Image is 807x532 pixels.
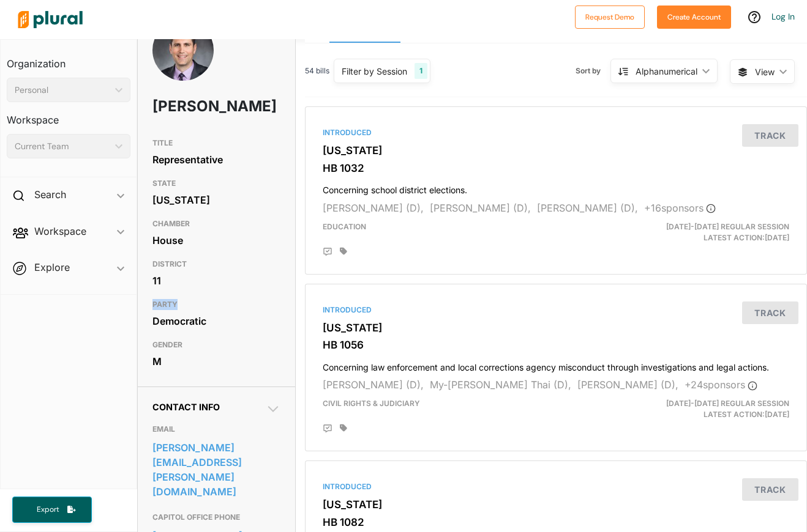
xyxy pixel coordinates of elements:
div: 11 [152,272,280,290]
a: [PERSON_NAME][EMAIL_ADDRESS][PERSON_NAME][DOMAIN_NAME] [152,438,280,501]
div: Introduced [323,305,789,316]
h3: CAPITOL OFFICE PHONE [152,510,280,525]
a: Create Account [657,10,731,23]
a: Log In [771,11,795,22]
div: Add Position Statement [323,424,332,434]
span: Civil Rights & Judiciary [323,399,420,408]
div: Democratic [152,312,280,330]
h3: DISTRICT [152,257,280,272]
span: [DATE]-[DATE] Regular Session [666,222,789,231]
h3: TITLE [152,136,280,150]
div: [US_STATE] [152,191,280,209]
h3: Workspace [7,102,130,129]
div: Add Position Statement [323,247,332,257]
h3: EMAIL [152,422,280,437]
div: Add tags [340,424,347,432]
div: Alphanumerical [636,65,697,78]
span: [PERSON_NAME] (D), [323,379,424,391]
span: Sort by [576,65,610,76]
h4: Concerning school district elections. [323,179,789,196]
span: My-[PERSON_NAME] Thai (D), [430,379,571,391]
div: Filter by Session [342,65,407,78]
span: + 16 sponsor s [644,202,716,214]
h3: HB 1056 [323,339,789,351]
h3: PARTY [152,297,280,312]
span: Contact Info [152,402,220,412]
h3: HB 1032 [323,162,789,174]
button: Export [12,497,92,523]
div: Latest Action: [DATE] [637,221,798,243]
div: 1 [415,63,427,79]
h3: [US_STATE] [323,322,789,334]
a: Request Demo [575,10,645,23]
span: [PERSON_NAME] (D), [577,379,678,391]
button: Create Account [657,6,731,29]
h3: STATE [152,176,280,191]
span: 54 bills [305,65,329,76]
span: + 24 sponsor s [685,379,757,391]
h3: Organization [7,46,130,73]
div: M [152,352,280,371]
button: Request Demo [575,6,645,29]
div: Add tags [340,247,347,256]
div: House [152,231,280,249]
h1: [PERSON_NAME] [152,88,229,125]
span: [PERSON_NAME] (D), [430,202,531,214]
h3: [US_STATE] [323,144,789,157]
div: Introduced [323,481,789,492]
div: Representative [152,150,280,169]
h4: Concerning law enforcement and local corrections agency misconduct through investigations and leg... [323,357,789,373]
div: Personal [15,84,110,97]
h3: GENDER [152,338,280,352]
h3: HB 1082 [323,516,789,528]
h2: Search [34,188,66,201]
span: Education [323,222,366,231]
div: Latest Action: [DATE] [637,398,798,420]
button: Track [742,478,798,501]
h3: CHAMBER [152,216,280,231]
span: Export [28,504,67,515]
div: Introduced [323,127,789,138]
span: View [755,65,775,78]
img: Headshot of Steve Bergquist [152,20,214,101]
span: [DATE]-[DATE] Regular Session [666,399,789,408]
h3: [US_STATE] [323,498,789,511]
button: Track [742,301,798,324]
span: [PERSON_NAME] (D), [323,202,424,214]
button: Track [742,124,798,147]
div: Current Team [15,140,110,153]
span: [PERSON_NAME] (D), [537,202,638,214]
